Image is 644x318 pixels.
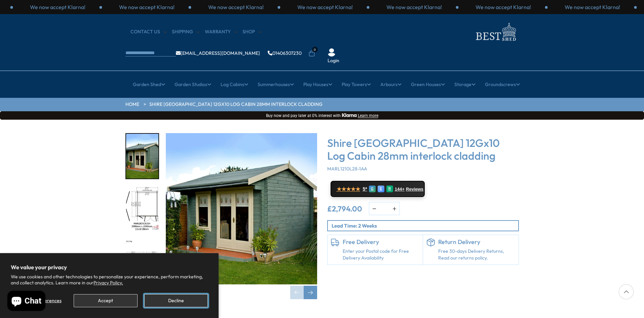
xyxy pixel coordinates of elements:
[304,286,317,299] div: Next slide
[30,3,85,11] p: We now accept Klarna!
[327,136,519,162] h3: Shire [GEOGRAPHIC_DATA] 12Gx10 Log Cabin 28mm interlock cladding
[119,3,175,11] p: We now accept Klarna!
[476,3,531,11] p: We now accept Klarna!
[386,3,442,11] p: We now accept Klarna!
[11,274,208,286] p: We use cookies and other technologies to personalize your experience, perform marketing, and coll...
[166,133,317,299] div: 1 / 16
[125,186,159,232] div: 2 / 16
[125,133,159,179] div: 1 / 16
[268,51,302,55] a: 01406307230
[11,264,208,271] h2: We value your privacy
[126,187,158,231] img: 12x10MarlboroughSTDFLOORPLANMMFT28mmTEMP_dcc92798-60a6-423a-957c-a89463604aa4_200x200.jpg
[386,186,393,192] div: R
[290,286,304,299] div: Previous slide
[93,280,123,286] a: Privacy Policy.
[327,166,367,172] span: MARL1210L28-1AA
[438,248,515,261] p: Free 30-days Delivery Returns, Read our returns policy.
[337,186,360,192] span: ★★★★★
[166,133,317,284] img: Shire Marlborough 12Gx10 Log Cabin 28mm interlock cladding - Best Shed
[312,47,318,52] span: 0
[459,3,548,11] div: 1 / 3
[74,294,137,307] button: Accept
[126,239,158,284] img: 12x10MarlboroughSTDELEVATIONSMMFT28mmTEMP_56476c18-d6f5-457f-ac15-447675c32051_200x200.jpg
[130,29,167,35] a: CONTACT US
[133,76,165,93] a: Garden Shed
[242,29,262,35] a: Shop
[369,186,376,192] div: G
[149,101,323,108] a: Shire [GEOGRAPHIC_DATA] 12Gx10 Log Cabin 28mm interlock cladding
[485,76,520,93] a: Groundscrews
[343,238,420,246] h6: Free Delivery
[126,134,158,178] img: Marlborough_7_3123f303-0f06-4683-a69a-de8e16965eae_200x200.jpg
[343,248,420,261] a: Enter your Postal code for Free Delivery Availability
[208,3,264,11] p: We now accept Klarna!
[176,51,260,55] a: [EMAIL_ADDRESS][DOMAIN_NAME]
[125,238,159,284] div: 3 / 16
[328,48,336,56] img: User Icon
[472,21,519,43] img: logo
[125,101,139,108] a: HOME
[5,291,47,313] inbox-online-store-chat: Shopify online store chat
[303,76,332,93] a: Play Houses
[172,29,200,35] a: Shipping
[221,76,248,93] a: Log Cabins
[332,222,518,229] p: Lead Time: 2 Weeks
[328,57,339,64] a: Login
[411,76,445,93] a: Green Houses
[144,294,208,307] button: Decline
[327,205,362,212] ins: £2,794.00
[280,3,370,11] div: 2 / 3
[406,187,423,192] span: Reviews
[331,181,425,197] a: ★★★★★ 5* G E R 144+ Reviews
[370,3,459,11] div: 3 / 3
[297,3,353,11] p: We now accept Klarna!
[395,187,405,192] span: 144+
[454,76,476,93] a: Storage
[438,238,515,246] h6: Return Delivery
[258,76,294,93] a: Summerhouses
[565,3,620,11] p: We now accept Klarna!
[380,76,402,93] a: Arbours
[378,186,384,192] div: E
[191,3,280,11] div: 1 / 3
[308,50,315,57] a: 0
[102,3,191,11] div: 3 / 3
[548,3,637,11] div: 2 / 3
[342,76,371,93] a: Play Towers
[175,76,211,93] a: Garden Studios
[205,29,237,35] a: Warranty
[13,3,102,11] div: 2 / 3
